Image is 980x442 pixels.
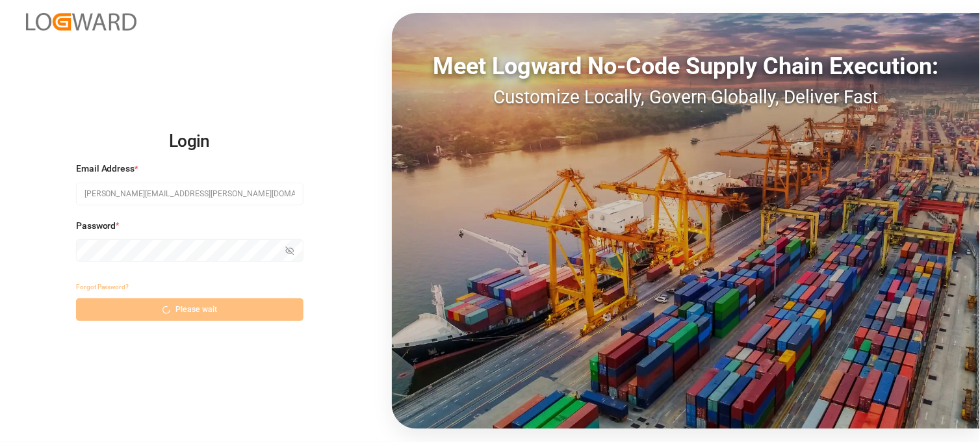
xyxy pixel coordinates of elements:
[76,219,116,233] span: Password
[392,84,980,111] div: Customize Locally, Govern Globally, Deliver Fast
[76,121,303,162] h2: Login
[76,162,135,175] span: Email Address
[76,183,303,205] input: Enter your email
[26,13,136,31] img: Logward_new_orange.png
[392,49,980,84] div: Meet Logward No-Code Supply Chain Execution:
